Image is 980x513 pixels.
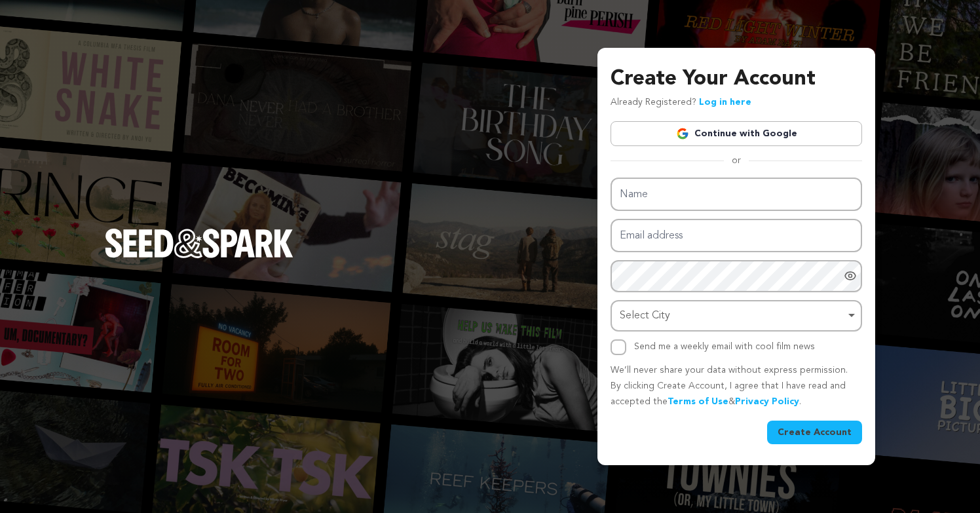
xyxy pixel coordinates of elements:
a: Terms of Use [668,397,728,406]
input: Email address [611,219,862,252]
div: Select City [620,307,845,326]
p: Already Registered? [611,95,751,111]
h3: Create Your Account [611,64,862,95]
button: Create Account [767,421,862,444]
a: Log in here [699,98,751,107]
img: Google logo [676,127,689,140]
a: Continue with Google [611,121,862,146]
input: Name [611,178,862,211]
a: Show password as plain text. Warning: this will display your password on the screen. [844,269,857,282]
a: Privacy Policy [735,397,799,406]
a: Seed&Spark Homepage [105,229,293,284]
img: Seed&Spark Logo [105,229,293,257]
span: or [724,154,749,167]
label: Send me a weekly email with cool film news [634,342,815,351]
p: We’ll never share your data without express permission. By clicking Create Account, I agree that ... [611,363,862,409]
